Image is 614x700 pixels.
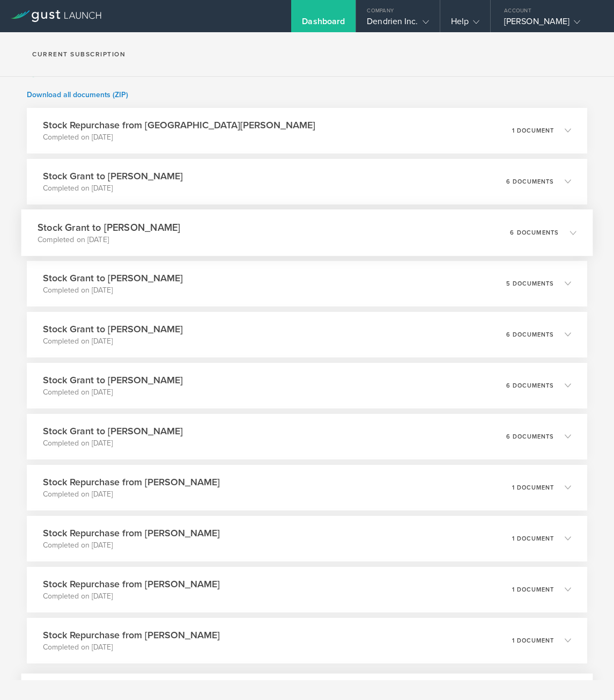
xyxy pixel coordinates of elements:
[451,16,479,32] div: Help
[38,220,180,235] h3: Stock Grant to [PERSON_NAME]
[512,485,554,491] p: 1 document
[43,387,183,398] p: Completed on [DATE]
[43,475,220,489] h3: Stock Repurchase from [PERSON_NAME]
[43,591,220,602] p: Completed on [DATE]
[43,336,183,347] p: Completed on [DATE]
[512,536,554,542] p: 1 document
[43,373,183,387] h3: Stock Grant to [PERSON_NAME]
[43,424,183,438] h3: Stock Grant to [PERSON_NAME]
[43,540,220,551] p: Completed on [DATE]
[367,16,428,32] div: Dendrien Inc.
[510,229,559,235] p: 6 documents
[506,434,554,440] p: 6 documents
[43,526,220,540] h3: Stock Repurchase from [PERSON_NAME]
[43,285,183,296] p: Completed on [DATE]
[38,234,180,245] p: Completed on [DATE]
[43,628,220,642] h3: Stock Repurchase from [PERSON_NAME]
[43,183,183,194] p: Completed on [DATE]
[506,281,554,287] p: 5 documents
[512,128,554,134] p: 1 document
[43,169,183,183] h3: Stock Grant to [PERSON_NAME]
[43,118,315,132] h3: Stock Repurchase from [GEOGRAPHIC_DATA][PERSON_NAME]
[43,577,220,591] h3: Stock Repurchase from [PERSON_NAME]
[506,179,554,185] p: 6 documents
[43,489,220,500] p: Completed on [DATE]
[43,642,220,653] p: Completed on [DATE]
[43,438,183,449] p: Completed on [DATE]
[43,132,315,143] p: Completed on [DATE]
[560,648,614,700] iframe: Chat Widget
[512,638,554,644] p: 1 document
[302,16,345,32] div: Dashboard
[43,322,183,336] h3: Stock Grant to [PERSON_NAME]
[504,16,595,32] div: [PERSON_NAME]
[506,332,554,338] p: 6 documents
[506,383,554,389] p: 6 documents
[43,271,183,285] h3: Stock Grant to [PERSON_NAME]
[32,51,125,57] h2: Current Subscription
[512,587,554,593] p: 1 document
[27,90,128,99] a: Download all documents (ZIP)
